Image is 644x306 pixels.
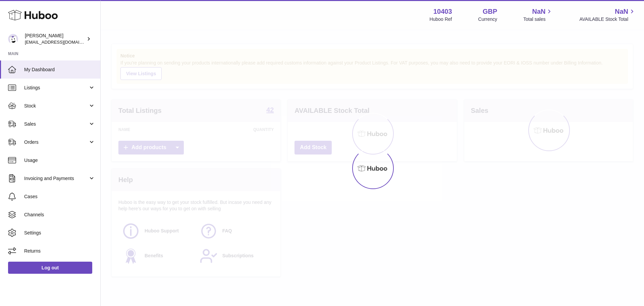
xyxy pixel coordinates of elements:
span: Orders [24,139,88,145]
span: [EMAIL_ADDRESS][DOMAIN_NAME] [25,39,99,45]
a: Log out [8,262,92,274]
span: Usage [24,157,95,164]
span: Invoicing and Payments [24,175,88,182]
div: [PERSON_NAME] [25,33,85,45]
span: My Dashboard [24,67,95,73]
div: Currency [478,16,497,23]
div: Huboo Ref [430,16,452,23]
span: AVAILABLE Stock Total [579,16,636,23]
strong: GBP [483,7,497,16]
img: internalAdmin-10403@internal.huboo.com [8,34,18,44]
span: Settings [24,230,95,236]
span: Listings [24,85,88,91]
span: Stock [24,103,88,109]
span: Sales [24,121,88,127]
strong: 10403 [433,7,452,16]
span: NaN [532,7,545,16]
a: NaN AVAILABLE Stock Total [579,7,636,23]
span: Returns [24,248,95,254]
span: NaN [615,7,628,16]
a: NaN Total sales [523,7,553,23]
span: Cases [24,193,95,200]
span: Channels [24,212,95,218]
span: Total sales [523,16,553,23]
